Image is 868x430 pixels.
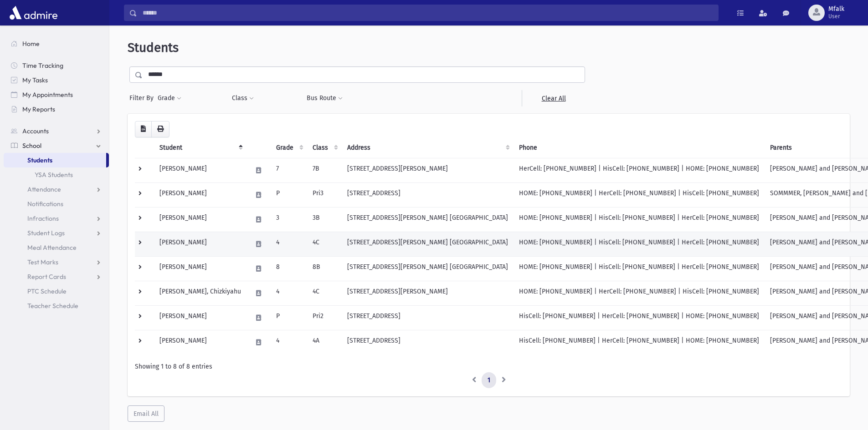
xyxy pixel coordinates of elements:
[4,153,106,167] a: Students
[22,105,55,113] span: My Reports
[27,273,66,281] span: Report Cards
[514,232,765,256] td: HOME: [PHONE_NUMBER] | HisCell: [PHONE_NUMBER] | HerCell: [PHONE_NUMBER]
[4,102,109,116] a: My Reports
[22,91,73,99] span: My Appointments
[307,207,342,232] td: 3B
[342,330,514,354] td: [STREET_ADDRESS]
[135,362,842,371] div: Showing 1 to 8 of 8 entries
[342,158,514,182] td: [STREET_ADDRESS][PERSON_NAME]
[129,93,157,103] span: Filter By
[514,207,765,232] td: HOME: [PHONE_NUMBER] | HisCell: [PHONE_NUMBER] | HerCell: [PHONE_NUMBER]
[128,405,164,422] button: Email All
[27,302,78,310] span: Teacher Schedule
[22,61,63,70] span: Time Tracking
[514,137,765,158] th: Phone
[154,330,247,354] td: [PERSON_NAME]
[271,281,307,305] td: 4
[157,90,182,106] button: Grade
[27,243,77,252] span: Meal Attendance
[514,158,765,182] td: HerCell: [PHONE_NUMBER] | HisCell: [PHONE_NUMBER] | HOME: [PHONE_NUMBER]
[514,305,765,330] td: HisCell: [PHONE_NUMBER] | HerCell: [PHONE_NUMBER] | HOME: [PHONE_NUMBER]
[22,40,40,48] span: Home
[128,40,179,55] span: Students
[154,207,247,232] td: [PERSON_NAME]
[4,138,109,153] a: School
[307,330,342,354] td: 4A
[27,258,58,266] span: Test Marks
[514,330,765,354] td: HisCell: [PHONE_NUMBER] | HerCell: [PHONE_NUMBER] | HOME: [PHONE_NUMBER]
[482,372,496,389] a: 1
[135,121,152,137] button: CSV
[154,281,247,305] td: [PERSON_NAME], Chizkiyahu
[27,185,61,193] span: Attendance
[271,232,307,256] td: 4
[307,137,342,158] th: Class: activate to sort column ascending
[342,207,514,232] td: [STREET_ADDRESS][PERSON_NAME] [GEOGRAPHIC_DATA]
[271,256,307,281] td: 8
[514,281,765,305] td: HOME: [PHONE_NUMBER] | HerCell: [PHONE_NUMBER] | HisCell: [PHONE_NUMBER]
[342,232,514,256] td: [STREET_ADDRESS][PERSON_NAME] [GEOGRAPHIC_DATA]
[522,90,585,106] a: Clear All
[271,330,307,354] td: 4
[342,182,514,207] td: [STREET_ADDRESS]
[828,5,844,13] span: Mfalk
[4,269,109,284] a: Report Cards
[342,256,514,281] td: [STREET_ADDRESS][PERSON_NAME] [GEOGRAPHIC_DATA]
[4,124,109,138] a: Accounts
[342,305,514,330] td: [STREET_ADDRESS]
[154,182,247,207] td: [PERSON_NAME]
[4,197,109,211] a: Notifications
[137,5,718,21] input: Search
[271,305,307,330] td: P
[231,90,254,106] button: Class
[151,121,169,137] button: Print
[4,298,109,313] a: Teacher Schedule
[4,167,109,182] a: YSA Students
[154,137,247,158] th: Student: activate to sort column descending
[4,211,109,226] a: Infractions
[22,142,41,150] span: School
[4,182,109,197] a: Attendance
[4,255,109,269] a: Test Marks
[27,200,63,208] span: Notifications
[27,229,65,237] span: Student Logs
[4,36,109,51] a: Home
[307,182,342,207] td: Pri3
[154,158,247,182] td: [PERSON_NAME]
[514,256,765,281] td: HOME: [PHONE_NUMBER] | HisCell: [PHONE_NUMBER] | HerCell: [PHONE_NUMBER]
[22,127,49,135] span: Accounts
[271,137,307,158] th: Grade: activate to sort column ascending
[514,182,765,207] td: HOME: [PHONE_NUMBER] | HerCell: [PHONE_NUMBER] | HisCell: [PHONE_NUMBER]
[154,305,247,330] td: [PERSON_NAME]
[4,87,109,102] a: My Appointments
[271,182,307,207] td: P
[307,158,342,182] td: 7B
[154,256,247,281] td: [PERSON_NAME]
[4,240,109,255] a: Meal Attendance
[307,232,342,256] td: 4C
[4,226,109,240] a: Student Logs
[4,58,109,73] a: Time Tracking
[4,284,109,298] a: PTC Schedule
[342,281,514,305] td: [STREET_ADDRESS][PERSON_NAME]
[307,305,342,330] td: Pri2
[271,158,307,182] td: 7
[7,4,60,22] img: AdmirePro
[22,76,48,84] span: My Tasks
[27,214,59,223] span: Infractions
[154,232,247,256] td: [PERSON_NAME]
[27,287,67,295] span: PTC Schedule
[306,90,343,106] button: Bus Route
[307,281,342,305] td: 4C
[307,256,342,281] td: 8B
[828,13,844,20] span: User
[271,207,307,232] td: 3
[4,73,109,87] a: My Tasks
[342,137,514,158] th: Address: activate to sort column ascending
[27,156,52,164] span: Students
